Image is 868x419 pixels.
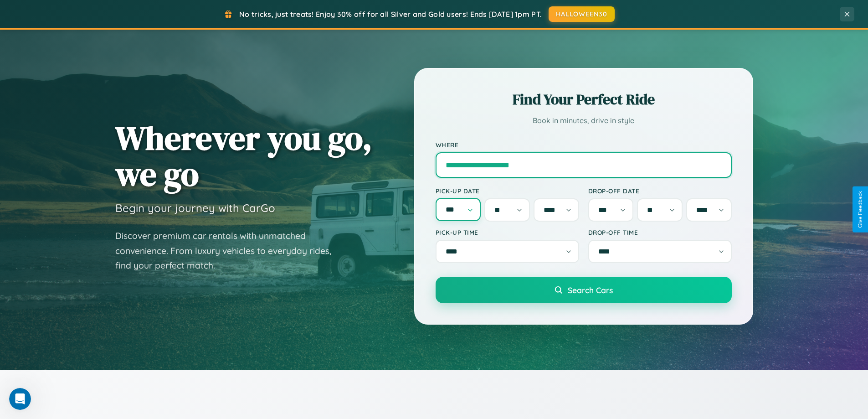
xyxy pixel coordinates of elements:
[436,114,732,127] p: Book in minutes, drive in style
[436,277,732,303] button: Search Cars
[436,187,579,195] label: Pick-up Date
[9,388,31,410] iframe: Intercom live chat
[568,285,613,295] span: Search Cars
[436,89,732,109] h2: Find Your Perfect Ride
[436,141,732,149] label: Where
[115,201,275,215] h3: Begin your journey with CarGo
[857,191,863,228] div: Give Feedback
[549,6,615,22] button: HALLOWEEN30
[115,120,372,192] h1: Wherever you go, we go
[588,228,732,236] label: Drop-off Time
[588,187,732,195] label: Drop-off Date
[115,228,343,273] p: Discover premium car rentals with unmatched convenience. From luxury vehicles to everyday rides, ...
[436,228,579,236] label: Pick-up Time
[239,10,542,19] span: No tricks, just treats! Enjoy 30% off for all Silver and Gold users! Ends [DATE] 1pm PT.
